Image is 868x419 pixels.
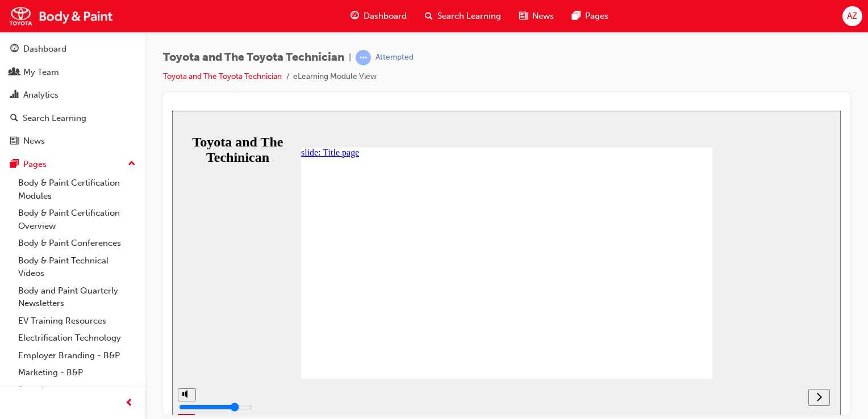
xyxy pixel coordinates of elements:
[842,6,862,26] button: AZ
[532,10,554,23] span: News
[163,51,344,64] span: Toyota and The Toyota Technician
[14,329,140,347] a: Electrification Technology
[6,3,116,29] img: Trak
[519,9,528,23] span: news-icon
[5,85,140,106] a: Analytics
[7,292,80,301] input: volume
[5,36,140,154] button: DashboardMy TeamAnalyticsSearch LearningNews
[375,52,414,63] div: Attempted
[416,5,510,28] a: search-iconSearch Learning
[425,9,433,23] span: search-icon
[563,5,617,28] a: pages-iconPages
[125,396,133,410] span: prev-icon
[23,89,59,102] div: Analytics
[293,70,377,83] li: eLearning Module View
[14,347,140,364] a: Employer Branding - B&P
[585,10,608,23] span: Pages
[23,158,47,171] div: Pages
[14,252,140,282] a: Body & Paint Technical Videos
[14,312,140,330] a: EV Training Resources
[5,154,140,175] button: Pages
[14,174,140,204] a: Body & Paint Certification Modules
[572,9,581,23] span: pages-icon
[14,382,140,399] a: Recruitment
[847,10,857,23] span: AZ
[349,51,351,64] span: |
[5,131,140,152] a: News
[636,278,658,295] button: NEXT
[10,160,19,170] span: pages-icon
[636,268,658,305] nav: slide navigation
[10,44,19,55] span: guage-icon
[6,268,23,305] div: misc controls
[23,43,66,56] div: Dashboard
[128,157,136,171] span: up-icon
[23,112,86,125] div: Search Learning
[356,50,371,65] span: learningRecordVerb_ATTEMPT-icon
[341,5,416,28] a: guage-iconDashboard
[10,136,19,146] span: news-icon
[10,114,18,124] span: search-icon
[23,66,59,79] div: My Team
[437,10,501,23] span: Search Learning
[10,68,19,78] span: people-icon
[6,278,24,291] button: volume
[5,39,140,60] a: Dashboard
[14,364,140,382] a: Marketing - B&P
[5,62,140,83] a: My Team
[350,9,359,23] span: guage-icon
[14,282,140,312] a: Body and Paint Quarterly Newsletters
[5,108,140,129] a: Search Learning
[14,234,140,252] a: Body & Paint Conferences
[163,72,282,81] a: Toyota and The Toyota Technician
[364,10,407,23] span: Dashboard
[10,90,19,100] span: chart-icon
[510,5,563,28] a: news-iconNews
[23,135,45,148] div: News
[14,204,140,234] a: Body & Paint Certification Overview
